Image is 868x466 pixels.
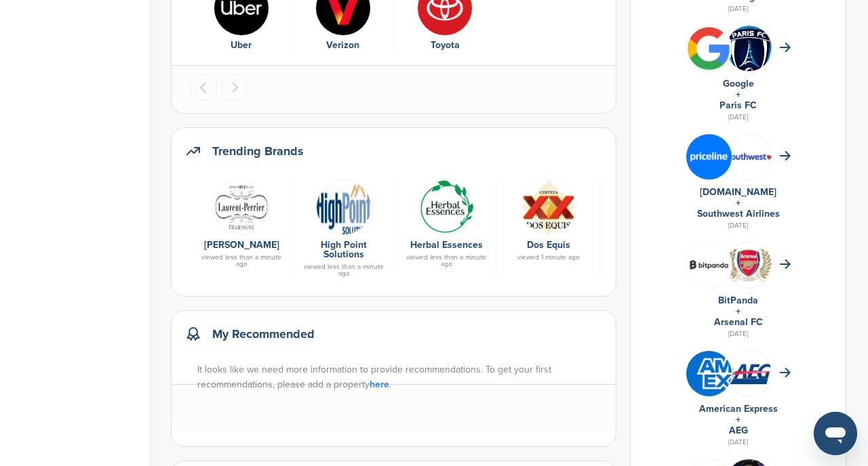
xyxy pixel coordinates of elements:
[726,153,772,160] img: Southwest airlines logo 2014.svg
[204,239,279,251] a: [PERSON_NAME]
[726,26,772,80] img: Paris fc logo.svg
[197,179,285,234] a: Data
[723,78,754,89] a: Google
[736,414,741,425] a: +
[300,179,388,234] a: Data
[714,316,763,328] a: Arsenal FC
[214,179,269,235] img: Data
[197,254,285,268] div: viewed less than a minute ago
[644,111,832,123] div: [DATE]
[402,179,490,234] a: He totalbrandlogo 071416
[736,305,741,317] a: +
[370,379,389,390] a: here
[505,179,593,234] a: Open uri20141112 50798 1mqefx5
[527,239,570,251] a: Dos Equis
[686,248,732,282] img: Bitpanda7084
[644,219,832,232] div: [DATE]
[321,239,367,260] a: High Point Solutions
[686,351,732,396] img: Amex logo
[814,412,857,455] iframe: Button to launch messaging window
[686,134,732,179] img: Ig6ldnjt 400x400
[212,142,304,161] h2: Trending Brands
[736,89,741,100] a: +
[729,425,748,436] a: AEG
[418,179,474,235] img: He totalbrandlogo 071416
[197,38,285,53] div: Uber
[316,179,372,235] img: Data
[726,362,772,385] img: Open uri20141112 64162 1t4610c?1415809572
[521,179,576,235] img: Open uri20141112 50798 1mqefx5
[644,328,832,340] div: [DATE]
[212,324,315,343] h2: My Recommended
[686,26,732,71] img: Bwupxdxo 400x400
[300,263,388,277] div: viewed less than a minute ago
[197,362,604,392] div: It looks like we need more information to provide recommendations. To get your first recommendati...
[402,254,490,268] div: viewed less than a minute ago
[410,239,483,251] a: Herbal Essences
[718,295,758,306] a: BitPanda
[505,254,593,261] div: viewed 1 minute ago
[644,3,832,15] div: [DATE]
[700,186,776,198] a: [DOMAIN_NAME]
[736,197,741,209] a: +
[644,436,832,448] div: [DATE]
[726,249,772,282] img: Open uri20141112 64162 vhlk61?1415807597
[191,75,216,100] button: Previous slide
[401,38,489,53] div: Toyota
[697,208,780,219] a: Southwest Airlines
[222,75,248,100] button: Next slide
[699,403,778,415] a: American Express
[719,100,757,111] a: Paris FC
[299,38,387,53] div: Verizon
